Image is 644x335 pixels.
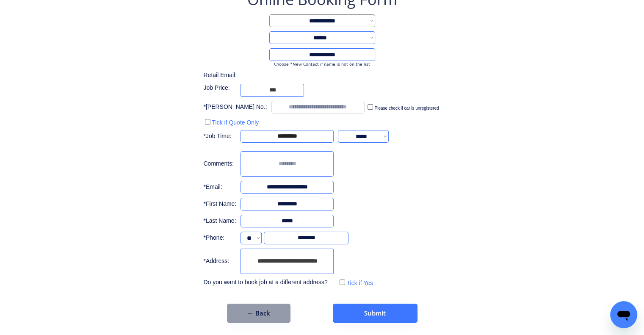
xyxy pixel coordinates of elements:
[269,61,375,67] div: Choose *New Contact if name is not on the list
[346,280,373,286] label: Tick if Yes
[203,234,236,242] div: *Phone:
[203,257,236,266] div: *Address:
[374,106,439,111] label: Please check if car is unregistered
[203,103,267,111] div: *[PERSON_NAME] No.:
[203,71,246,80] div: Retail Email:
[203,84,236,92] div: Job Price:
[203,160,236,168] div: Comments:
[212,119,259,126] label: Tick if Quote Only
[203,200,236,208] div: *First Name:
[203,217,236,225] div: *Last Name:
[333,304,417,323] button: Submit
[610,301,637,328] iframe: Button to launch messaging window
[227,304,290,323] button: ← Back
[203,278,334,287] div: Do you want to book job at a different address?
[203,132,236,141] div: *Job Time:
[203,183,236,191] div: *Email:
